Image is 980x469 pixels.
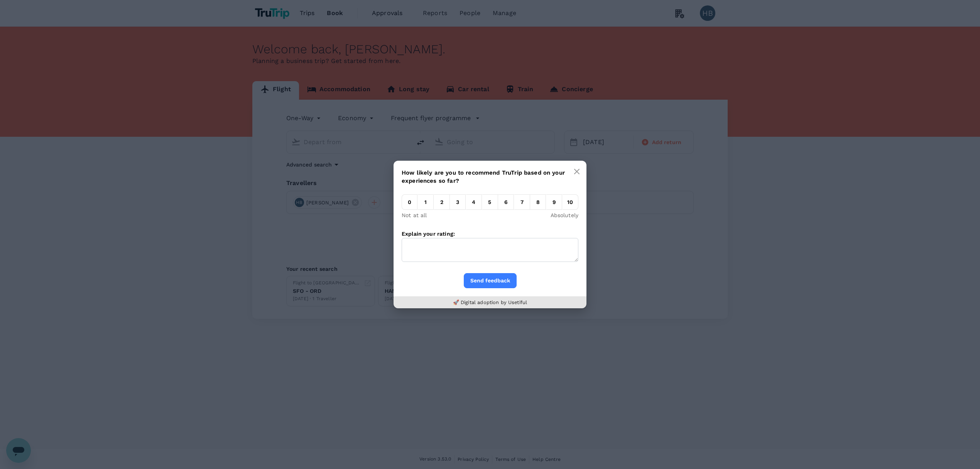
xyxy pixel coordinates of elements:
[514,194,530,210] em: 7
[551,211,579,219] p: Absolutely
[466,194,482,210] em: 4
[402,211,427,219] p: Not at all
[402,169,565,184] span: How likely are you to recommend TruTrip based on your experiences so far?
[402,194,417,210] em: 0
[418,194,434,210] em: 1
[530,194,546,210] em: 8
[563,194,578,210] em: 10
[464,273,517,288] button: Send feedback
[450,194,466,210] em: 3
[546,194,562,210] em: 9
[434,194,450,210] em: 2
[498,194,514,210] em: 6
[453,299,527,305] a: 🚀 Digital adoption by Usetiful
[402,231,455,237] label: Explain your rating:
[482,194,498,210] em: 5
